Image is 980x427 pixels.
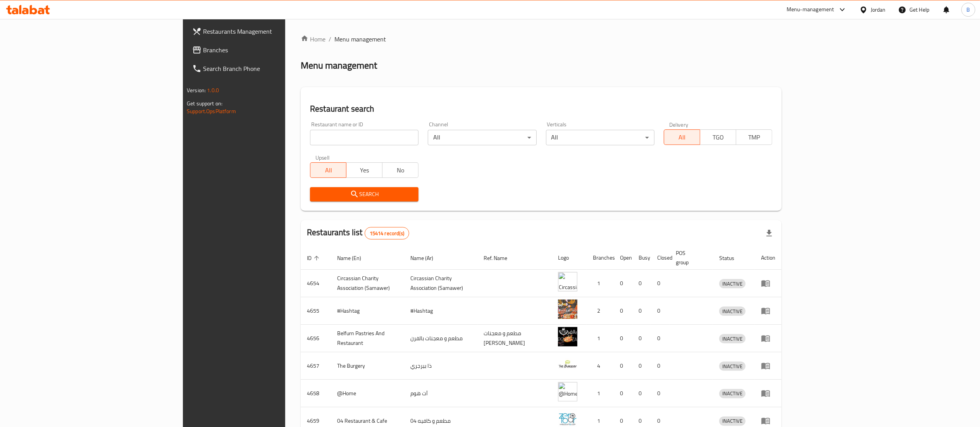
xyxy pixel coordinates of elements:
span: POS group [676,248,704,267]
td: 0 [632,352,651,380]
span: Version: [187,85,206,95]
th: Logo [552,246,587,270]
td: The Burgery [331,352,404,380]
a: Search Branch Phone [186,59,346,78]
div: All [546,130,654,145]
td: 4 [587,352,614,380]
button: All [664,129,700,145]
td: 0 [651,380,670,407]
td: 1 [587,270,614,297]
nav: breadcrumb [301,34,782,44]
td: 0 [614,380,632,407]
span: Get support on: [187,98,222,108]
button: All [310,162,346,178]
img: ​Circassian ​Charity ​Association​ (Samawer) [558,272,577,291]
div: Export file [760,224,778,243]
div: Menu [761,279,775,288]
td: مطعم و معجنات بالفرن [404,325,477,352]
td: ​Circassian ​Charity ​Association​ (Samawer) [404,270,477,297]
span: INACTIVE [719,279,746,288]
td: آت هوم [404,380,477,407]
td: 1 [587,325,614,352]
span: INACTIVE [719,307,746,316]
button: TGO [700,129,736,145]
span: 15414 record(s) [365,230,409,237]
button: TMP [736,129,772,145]
button: Yes [346,162,382,178]
td: 0 [614,297,632,325]
span: ID [307,253,322,263]
th: Busy [632,246,651,270]
input: Search for restaurant name or ID.. [310,130,419,145]
span: Name (En) [337,253,371,263]
span: Search Branch Phone [203,64,340,73]
span: TGO [703,132,733,143]
td: 0 [614,325,632,352]
div: Menu [761,416,775,425]
span: B [966,5,970,14]
td: ​Circassian ​Charity ​Association​ (Samawer) [331,270,404,297]
span: INACTIVE [719,334,746,343]
div: Menu [761,389,775,398]
img: The Burgery [558,355,577,374]
td: مطعم و معجنات [PERSON_NAME] [477,325,552,352]
th: Closed [651,246,670,270]
div: Total records count [365,227,409,239]
span: Ref. Name [484,253,517,263]
div: INACTIVE [719,306,746,316]
td: 0 [651,352,670,380]
td: ذا بيرجري [404,352,477,380]
td: 0 [651,297,670,325]
th: Action [755,246,782,270]
td: Belfurn Pastries And Restaurant [331,325,404,352]
span: INACTIVE [719,362,746,371]
td: 2 [587,297,614,325]
div: Menu [761,334,775,343]
span: INACTIVE [719,417,746,425]
td: 0 [632,325,651,352]
a: Support.OpsPlatform [187,106,236,116]
div: Menu [761,306,775,315]
label: Upsell [315,155,330,160]
span: TMP [739,132,769,143]
span: Search [316,189,412,199]
span: All [313,165,343,176]
th: Branches [587,246,614,270]
div: Jordan [871,5,886,14]
td: 0 [632,297,651,325]
td: #Hashtag [331,297,404,325]
td: 0 [614,352,632,380]
td: 0 [632,270,651,297]
td: @Home [331,380,404,407]
div: INACTIVE [719,417,746,426]
th: Open [614,246,632,270]
td: 0 [632,380,651,407]
span: 1.0.0 [207,85,219,95]
div: INACTIVE [719,362,746,371]
td: 0 [651,325,670,352]
span: Yes [350,165,379,176]
span: All [667,132,697,143]
td: #Hashtag [404,297,477,325]
td: 0 [651,270,670,297]
button: No [382,162,419,178]
td: 1 [587,380,614,407]
img: #Hashtag [558,300,577,319]
td: 0 [614,270,632,297]
span: Menu management [334,34,386,44]
div: Menu [761,361,775,370]
div: Menu-management [787,5,834,14]
img: Belfurn Pastries And Restaurant [558,327,577,346]
span: No [386,165,415,176]
span: INACTIVE [719,389,746,398]
button: Search [310,187,419,201]
div: All [428,130,536,145]
h2: Restaurant search [310,103,772,115]
span: Name (Ar) [410,253,443,263]
span: Status [719,253,744,263]
a: Restaurants Management [186,22,346,41]
a: Branches [186,41,346,59]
